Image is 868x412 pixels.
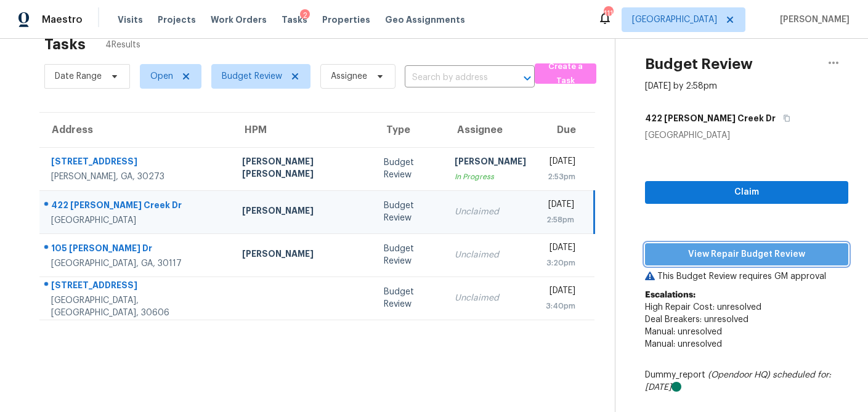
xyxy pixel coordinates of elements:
[445,113,536,147] th: Assignee
[655,247,838,262] span: View Repair Budget Review
[645,80,717,92] div: [DATE] by 2:58pm
[645,129,848,142] div: [GEOGRAPHIC_DATA]
[42,14,83,26] span: Maestro
[51,242,222,257] div: 105 [PERSON_NAME] Dr
[55,70,102,83] span: Date Range
[385,14,465,26] span: Geo Assignments
[535,63,596,84] button: Create a Task
[242,204,364,220] div: [PERSON_NAME]
[455,249,526,261] div: Unclaimed
[775,14,850,26] span: [PERSON_NAME]
[546,171,575,183] div: 2:53pm
[645,181,848,204] button: Claim
[118,14,143,26] span: Visits
[384,286,435,310] div: Budget Review
[51,171,222,183] div: [PERSON_NAME], GA, 30273
[776,107,792,129] button: Copy Address
[242,155,364,183] div: [PERSON_NAME] [PERSON_NAME]
[232,113,374,147] th: HPM
[708,371,770,379] i: (Opendoor HQ)
[546,198,575,214] div: [DATE]
[158,14,196,26] span: Projects
[546,257,575,269] div: 3:20pm
[384,200,435,224] div: Budget Review
[455,171,526,183] div: In Progress
[105,39,140,51] span: 4 Results
[455,206,526,218] div: Unclaimed
[632,14,717,26] span: [GEOGRAPHIC_DATA]
[242,248,364,263] div: [PERSON_NAME]
[645,303,761,312] span: High Repair Cost: unresolved
[645,315,748,324] span: Deal Breakers: unresolved
[322,14,370,26] span: Properties
[645,328,722,336] span: Manual: unresolved
[546,155,575,171] div: [DATE]
[645,270,848,283] p: This Budget Review requires GM approval
[645,112,776,124] h5: 422 [PERSON_NAME] Creek Dr
[51,257,222,270] div: [GEOGRAPHIC_DATA], GA, 30117
[546,285,575,300] div: [DATE]
[282,15,307,24] span: Tasks
[150,70,173,83] span: Open
[645,340,722,349] span: Manual: unresolved
[645,243,848,266] button: View Repair Budget Review
[51,279,222,294] div: [STREET_ADDRESS]
[405,68,500,87] input: Search by address
[541,60,590,88] span: Create a Task
[645,58,753,70] h2: Budget Review
[655,185,838,200] span: Claim
[51,199,222,214] div: 422 [PERSON_NAME] Creek Dr
[331,70,367,83] span: Assignee
[51,294,222,319] div: [GEOGRAPHIC_DATA], [GEOGRAPHIC_DATA], 30606
[546,214,575,226] div: 2:58pm
[384,156,435,181] div: Budget Review
[300,9,310,22] div: 2
[51,155,222,171] div: [STREET_ADDRESS]
[546,241,575,257] div: [DATE]
[645,291,696,299] b: Escalations:
[455,292,526,304] div: Unclaimed
[546,300,575,312] div: 3:40pm
[455,155,526,171] div: [PERSON_NAME]
[645,369,848,394] div: Dummy_report
[44,38,86,50] h2: Tasks
[222,70,282,83] span: Budget Review
[519,70,536,87] button: Open
[51,214,222,227] div: [GEOGRAPHIC_DATA]
[604,7,612,20] div: 111
[374,113,445,147] th: Type
[536,113,594,147] th: Due
[211,14,267,26] span: Work Orders
[384,243,435,267] div: Budget Review
[39,113,232,147] th: Address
